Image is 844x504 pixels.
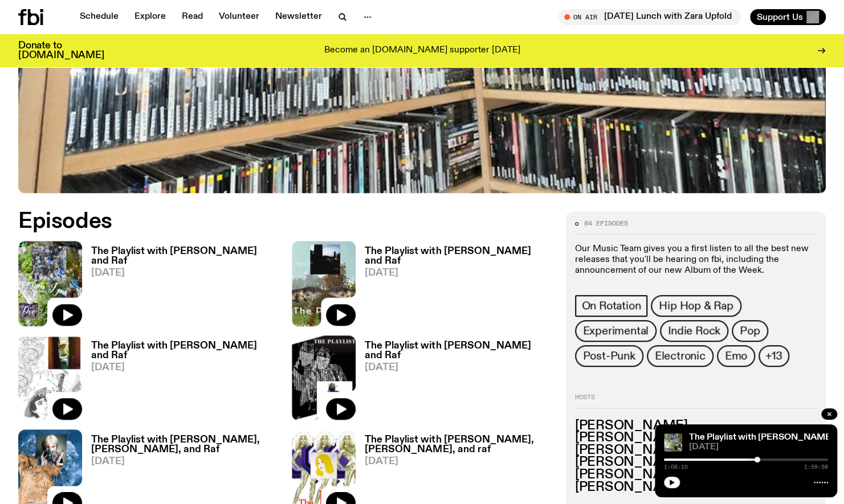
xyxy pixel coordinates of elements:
[582,300,641,312] span: On Rotation
[365,268,552,278] span: [DATE]
[73,9,125,25] a: Schedule
[82,247,278,326] a: The Playlist with [PERSON_NAME] and Raf[DATE]
[91,435,278,454] h3: The Playlist with [PERSON_NAME], [PERSON_NAME], and Raf
[212,9,266,25] a: Volunteer
[82,341,278,420] a: The Playlist with [PERSON_NAME] and Raf[DATE]
[18,41,104,60] h3: Donate to [DOMAIN_NAME]
[740,325,760,337] span: Pop
[757,12,803,22] span: Support Us
[660,320,728,342] a: Indie Rock
[584,220,628,227] span: 84 episodes
[571,13,735,21] span: Tune in live
[91,247,278,266] h3: The Playlist with [PERSON_NAME] and Raf
[175,9,210,25] a: Read
[324,46,520,56] p: Become an [DOMAIN_NAME] supporter [DATE]
[575,244,817,277] p: Our Music Team gives you a first listen to all the best new releases that you'll be hearing on fb...
[575,456,817,469] h3: [PERSON_NAME]
[365,435,552,454] h3: The Playlist with [PERSON_NAME], [PERSON_NAME], and raf
[804,464,828,470] span: 1:59:58
[365,363,552,372] span: [DATE]
[583,325,649,337] span: Experimental
[575,444,817,457] h3: [PERSON_NAME]
[268,9,329,25] a: Newsletter
[575,345,643,367] a: Post-Punk
[659,300,733,312] span: Hip Hop & Rap
[365,341,552,360] h3: The Playlist with [PERSON_NAME] and Raf
[356,247,552,326] a: The Playlist with [PERSON_NAME] and Raf[DATE]
[365,247,552,266] h3: The Playlist with [PERSON_NAME] and Raf
[583,350,635,362] span: Post-Punk
[717,345,755,367] a: Emo
[91,268,278,278] span: [DATE]
[664,464,688,470] span: 1:08:10
[128,9,173,25] a: Explore
[365,457,552,466] span: [DATE]
[759,345,789,367] button: +13
[356,341,552,420] a: The Playlist with [PERSON_NAME] and Raf[DATE]
[750,9,826,25] button: Support Us
[655,350,706,362] span: Electronic
[558,9,741,25] button: On Air[DATE] Lunch with Zara Upfold
[765,350,782,362] span: +13
[725,350,747,362] span: Emo
[575,295,648,317] a: On Rotation
[651,295,741,317] a: Hip Hop & Rap
[575,432,817,444] h3: [PERSON_NAME]
[575,469,817,481] h3: [PERSON_NAME]
[575,420,817,432] h3: [PERSON_NAME]
[732,320,768,342] a: Pop
[18,211,552,232] h2: Episodes
[575,320,657,342] a: Experimental
[668,325,720,337] span: Indie Rock
[575,394,817,408] h2: Hosts
[91,363,278,372] span: [DATE]
[91,341,278,360] h3: The Playlist with [PERSON_NAME] and Raf
[647,345,713,367] a: Electronic
[689,443,828,452] span: [DATE]
[575,481,817,494] h3: [PERSON_NAME]
[91,457,278,466] span: [DATE]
